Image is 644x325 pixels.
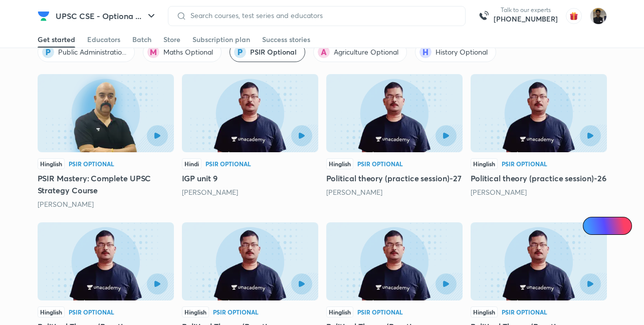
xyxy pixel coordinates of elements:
[163,32,180,48] a: Store
[38,42,135,62] div: Public Administration Optional
[566,8,582,24] img: avatar
[583,217,632,235] a: Ai Doubts
[326,74,463,212] div: Political theory (practice session)-27
[326,172,463,184] h5: Political theory (practice session)-27
[38,158,65,169] div: Hinglish
[471,306,498,317] div: Hinglish
[143,42,222,62] div: Maths Optional
[58,47,126,57] span: Public Administration Optional
[182,306,209,317] div: Hinglish
[213,309,259,315] div: PSIR Optional
[599,222,626,230] span: Ai Doubts
[163,35,180,45] div: Store
[69,309,114,315] div: PSIR Optional
[313,42,407,62] div: Agriculture Optional
[192,32,250,48] a: Subscription plan
[87,35,120,45] div: Educators
[502,309,547,315] div: PSIR Optional
[326,158,353,169] div: Hinglish
[326,187,382,197] a: [PERSON_NAME]
[38,32,75,48] a: Get started
[357,309,403,315] div: PSIR Optional
[38,306,65,317] div: Hinglish
[357,161,403,167] div: PSIR Optional
[262,32,310,48] a: Success stories
[192,35,250,45] div: Subscription plan
[182,187,318,197] div: Sanjay Kumar Thakur
[415,42,496,62] div: History Optional
[38,199,94,209] a: [PERSON_NAME]
[471,187,527,197] a: [PERSON_NAME]
[502,161,547,167] div: PSIR Optional
[474,6,494,26] img: call-us
[132,32,151,48] a: Batch
[87,32,120,48] a: Educators
[163,47,213,57] span: Maths Optional
[471,74,607,212] div: Political theory (practice session)-26
[262,35,310,45] div: Success stories
[50,6,163,26] button: UPSC CSE - Optiona ...
[471,187,607,197] div: Sanjay Kumar Thakur
[38,35,75,45] div: Get started
[471,172,607,184] h5: Political theory (practice session)-26
[38,172,174,196] h5: PSIR Mastery: Complete UPSC Strategy Course
[182,172,318,184] h5: IGP unit 9
[69,161,114,167] div: PSIR Optional
[326,306,353,317] div: Hinglish
[494,14,558,24] a: [PHONE_NUMBER]
[38,74,174,212] div: PSIR Mastery: Complete UPSC Strategy Course
[494,6,558,14] p: Talk to our experts
[182,158,201,169] div: Hindi
[182,187,238,197] a: [PERSON_NAME]
[38,199,174,209] div: Dr Sidharth Arora
[230,42,305,62] div: PSIR Optional
[250,47,297,57] span: PSIR Optional
[132,35,151,45] div: Batch
[186,12,457,20] input: Search courses, test series and educators
[436,47,488,57] span: History Optional
[326,187,463,197] div: Sanjay Kumar Thakur
[589,222,597,230] img: Icon
[334,47,398,57] span: Agriculture Optional
[471,158,498,169] div: Hinglish
[590,8,607,25] img: Vivek Vivek
[38,10,50,22] img: Company Logo
[182,74,318,212] div: IGP unit 9
[205,161,251,167] div: PSIR Optional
